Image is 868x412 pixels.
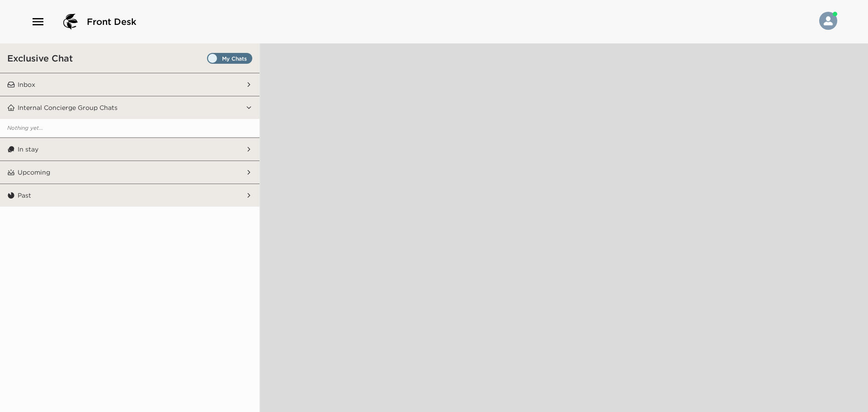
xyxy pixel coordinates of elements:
button: Upcoming [15,161,245,184]
p: Upcoming [18,168,50,176]
p: Past [18,191,31,199]
p: Internal Concierge Group Chats [18,104,118,112]
img: logo [60,11,81,33]
button: Past [15,184,245,207]
button: In stay [15,138,245,161]
button: Inbox [15,73,245,96]
button: Internal Concierge Group Chats [15,96,245,119]
p: In stay [18,145,38,153]
span: Front Desk [87,15,137,28]
h3: Exclusive Chat [7,52,73,64]
img: User [819,12,837,30]
label: Set all destinations [207,53,252,64]
p: Inbox [18,81,35,89]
